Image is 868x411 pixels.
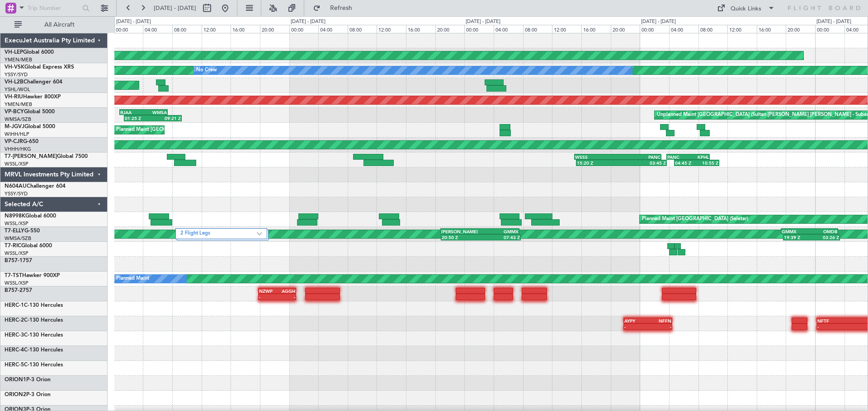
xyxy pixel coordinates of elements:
[442,235,481,240] div: 20:50 Z
[441,229,480,234] div: [PERSON_NAME]
[5,392,51,397] a: ORION2P-3 Orion
[259,294,277,300] div: -
[5,124,55,129] a: M-JGVJGlobal 5000
[5,303,63,308] a: HERC-1C-130 Hercules
[624,318,648,323] div: AYPY
[5,94,23,100] span: VH-RIU
[277,288,295,294] div: AGGH
[731,5,761,14] div: Quick Links
[523,25,552,33] div: 08:00
[153,115,181,121] div: 09:21 Z
[5,250,28,257] a: WSSL/XSP
[809,229,837,234] div: OMDB
[231,25,260,33] div: 16:00
[667,154,688,160] div: PANC
[757,25,786,33] div: 16:00
[642,212,748,226] div: Planned Maint [GEOGRAPHIC_DATA] (Seletar)
[816,18,851,26] div: [DATE] - [DATE]
[5,243,21,249] span: T7-RIC
[5,377,51,383] a: ORION1P-3 Orion
[5,258,32,263] a: B757-1757
[5,362,24,368] span: HERC-5
[5,347,24,353] span: HERC-4
[5,280,28,286] a: WSSL/XSP
[577,160,622,166] div: 15:20 Z
[581,25,611,33] div: 16:00
[5,318,24,323] span: HERC-2
[318,25,348,33] div: 04:00
[5,288,23,293] span: B757-2
[5,154,57,159] span: T7-[PERSON_NAME]
[5,79,24,85] span: VH-L2B
[5,392,26,397] span: ORION2
[5,139,38,144] a: VP-CJRG-650
[120,110,143,115] div: RJAA
[648,318,671,323] div: NFFN
[5,65,24,70] span: VH-VSK
[116,123,222,137] div: Planned Maint [GEOGRAPHIC_DATA] (Seletar)
[640,25,669,33] div: 00:00
[5,303,24,308] span: HERC-1
[5,332,63,338] a: HERC-3C-130 Hercules
[480,229,519,234] div: GMMX
[289,25,319,33] div: 00:00
[782,229,810,234] div: GMMX
[5,235,31,242] a: WMSA/SZB
[817,318,849,323] div: NFTF
[5,101,32,108] a: YMEN/MEB
[5,377,26,383] span: ORION1
[377,25,406,33] div: 12:00
[260,25,289,33] div: 20:00
[5,116,31,123] a: WMSA/SZB
[180,230,257,238] label: 2 Flight Legs
[481,235,519,240] div: 07:43 Z
[5,213,25,219] span: N8998K
[786,25,815,33] div: 20:00
[494,25,523,33] div: 04:00
[322,5,360,11] span: Refresh
[257,232,262,236] img: arrow-gray.svg
[10,18,98,32] button: All Aircraft
[675,160,697,166] div: 04:45 Z
[5,184,27,189] span: N604AU
[5,190,28,197] a: YSSY/SYD
[466,18,500,26] div: [DATE] - [DATE]
[259,288,277,294] div: NZWP
[5,86,30,93] a: YSHL/WOL
[116,18,151,26] div: [DATE] - [DATE]
[116,272,149,286] div: Planned Maint
[309,1,363,15] button: Refresh
[143,25,172,33] div: 04:00
[5,139,23,144] span: VP-CJR
[712,1,779,15] button: Quick Links
[5,109,24,115] span: VP-BCY
[552,25,581,33] div: 12:00
[575,154,618,160] div: WSSS
[5,56,32,63] a: YMEN/MEB
[5,161,28,167] a: WSSL/XSP
[172,25,202,33] div: 08:00
[618,154,661,160] div: PANC
[5,347,63,353] a: HERC-4C-130 Hercules
[5,332,24,338] span: HERC-3
[5,213,56,219] a: N8998KGlobal 6000
[5,228,40,234] a: T7-ELLYG-550
[277,294,295,300] div: -
[727,25,757,33] div: 12:00
[622,160,666,166] div: 03:45 Z
[5,124,24,129] span: M-JGVJ
[5,273,60,278] a: T7-TSTHawker 900XP
[624,324,648,329] div: -
[5,220,28,227] a: WSSL/XSP
[5,94,61,100] a: VH-RIUHawker 800XP
[5,228,24,234] span: T7-ELLY
[611,25,640,33] div: 20:00
[144,110,167,115] div: WMSA
[817,324,849,329] div: -
[5,318,63,323] a: HERC-2C-130 Hercules
[5,243,52,249] a: T7-RICGlobal 6000
[815,25,844,33] div: 00:00
[196,64,217,77] div: No Crew
[811,235,839,240] div: 03:26 Z
[5,273,22,278] span: T7-TST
